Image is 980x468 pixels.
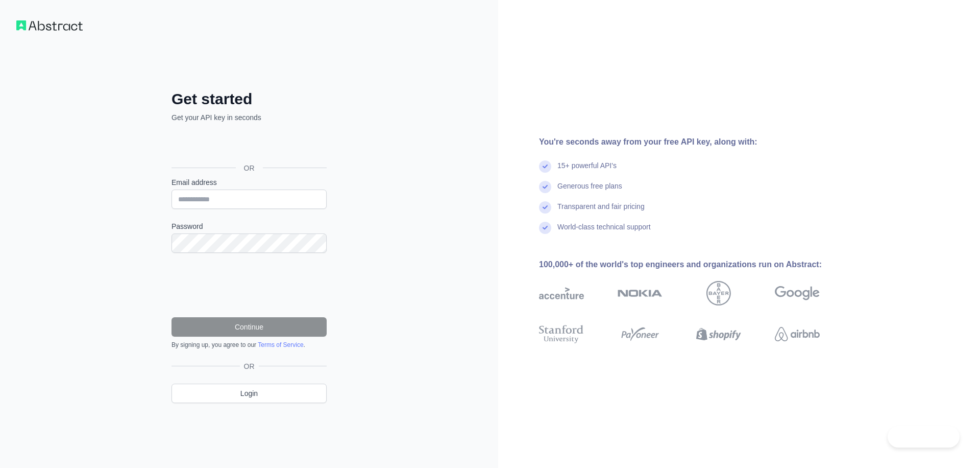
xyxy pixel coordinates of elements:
img: nokia [618,281,663,306]
h2: Get started [171,90,327,108]
img: payoneer [618,323,663,345]
iframe: Knop Inloggen met Google [166,134,330,156]
iframe: Toggle Customer Support [888,426,960,448]
div: 15+ powerful API's [557,160,617,181]
div: World-class technical support [557,222,651,242]
img: airbnb [775,323,820,345]
label: Email address [171,177,327,188]
img: check mark [539,222,551,234]
div: Generous free plans [557,181,622,201]
img: bayer [706,281,731,306]
img: check mark [539,160,551,173]
a: Login [171,384,327,403]
span: OR [236,163,263,173]
img: stanford university [539,323,584,345]
div: By signing up, you agree to our . [171,341,327,349]
div: Inloggen met Google. Wordt geopend in een nieuw tabblad [171,134,325,156]
iframe: reCAPTCHA [171,265,327,305]
div: Transparent and fair pricing [557,201,645,222]
div: 100,000+ of the world's top engineers and organizations run on Abstract: [539,259,852,271]
p: Get your API key in seconds [171,112,327,123]
a: Terms of Service [258,341,303,348]
img: check mark [539,201,551,214]
img: google [775,281,820,306]
img: shopify [696,323,741,345]
label: Password [171,221,327,231]
img: accenture [539,281,584,306]
img: Workflow [16,20,83,31]
div: You're seconds away from your free API key, along with: [539,136,852,148]
span: OR [240,361,259,371]
button: Continue [171,317,327,337]
img: check mark [539,181,551,193]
